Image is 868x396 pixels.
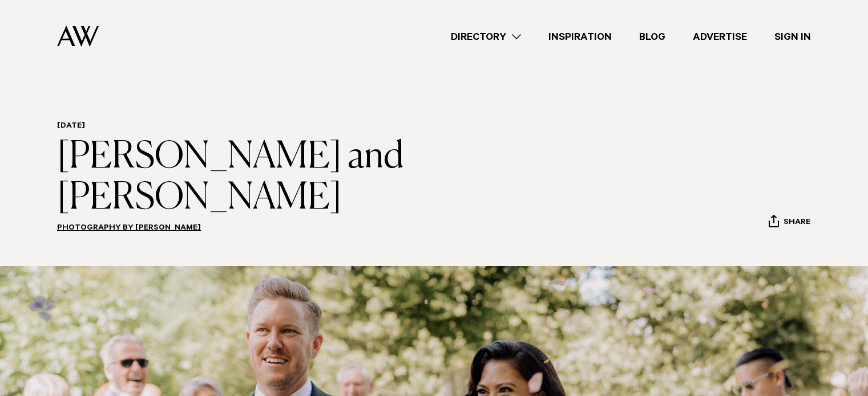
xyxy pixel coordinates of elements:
h6: [DATE] [57,121,585,132]
button: Share [768,214,811,231]
a: Inspiration [535,29,625,44]
a: Directory [437,29,535,44]
img: Auckland Weddings Logo [57,26,99,47]
a: Photography by [PERSON_NAME] [57,224,201,233]
a: Sign In [761,29,825,44]
a: Advertise [679,29,761,44]
a: Blog [625,29,679,44]
span: Share [784,218,810,228]
h1: [PERSON_NAME] and [PERSON_NAME] [57,137,585,219]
